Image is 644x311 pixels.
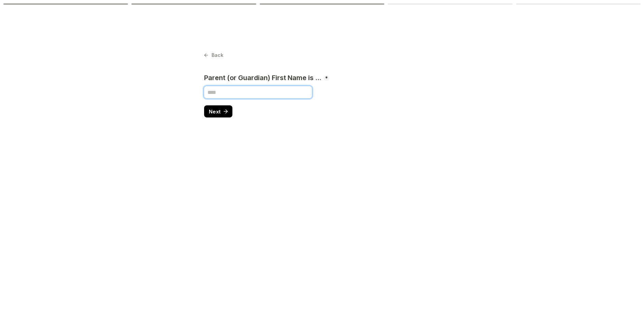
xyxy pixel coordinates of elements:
button: Next [204,105,232,117]
span: Back [212,53,223,58]
span: Next [209,109,221,114]
h3: Parent (or Guardian) First Name is ... [204,74,323,82]
input: Parent (or Guardian) First Name is ... [204,86,312,98]
button: Back [204,50,223,60]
